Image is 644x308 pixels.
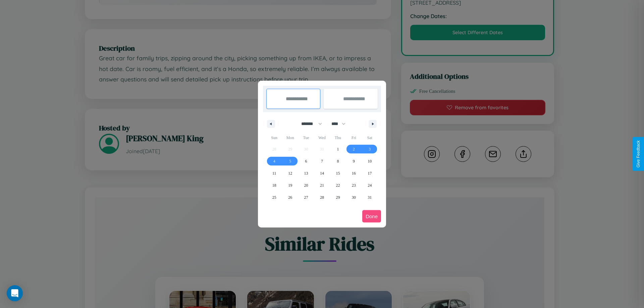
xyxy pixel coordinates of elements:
button: 7 [314,155,330,167]
span: 4 [273,155,275,167]
button: 15 [330,167,346,179]
span: 27 [304,191,308,203]
span: 18 [272,179,276,191]
button: 18 [266,179,282,191]
button: 31 [362,191,378,203]
span: 7 [321,155,323,167]
span: 13 [304,167,308,179]
span: Wed [314,132,330,143]
span: 26 [288,191,292,203]
button: Done [362,210,381,223]
button: 13 [298,167,314,179]
span: Mon [282,132,298,143]
button: 29 [330,191,346,203]
span: 31 [368,191,372,203]
span: 19 [288,179,292,191]
button: 6 [298,155,314,167]
div: Open Intercom Messenger [7,285,23,301]
span: 20 [304,179,308,191]
span: 25 [272,191,276,203]
button: 4 [266,155,282,167]
button: 25 [266,191,282,203]
button: 11 [266,167,282,179]
span: 29 [336,191,340,203]
span: 23 [352,179,356,191]
button: 30 [346,191,362,203]
button: 23 [346,179,362,191]
button: 5 [282,155,298,167]
button: 12 [282,167,298,179]
span: 9 [353,155,355,167]
span: 24 [368,179,372,191]
span: 16 [352,167,356,179]
div: Give Feedback [636,140,641,168]
button: 26 [282,191,298,203]
span: Tue [298,132,314,143]
button: 20 [298,179,314,191]
button: 28 [314,191,330,203]
span: 8 [337,155,339,167]
span: 11 [272,167,276,179]
span: 6 [305,155,307,167]
button: 14 [314,167,330,179]
span: Thu [330,132,346,143]
span: 30 [352,191,356,203]
span: Sun [266,132,282,143]
button: 16 [346,167,362,179]
span: 14 [320,167,324,179]
button: 1 [330,143,346,155]
span: 10 [368,155,372,167]
button: 10 [362,155,378,167]
button: 24 [362,179,378,191]
button: 27 [298,191,314,203]
button: 3 [362,143,378,155]
span: 12 [288,167,292,179]
span: 1 [337,143,339,155]
span: 21 [320,179,324,191]
span: 3 [369,143,371,155]
button: 21 [314,179,330,191]
span: 17 [368,167,372,179]
span: Sat [362,132,378,143]
span: 22 [336,179,340,191]
button: 9 [346,155,362,167]
span: 5 [289,155,291,167]
button: 19 [282,179,298,191]
span: 28 [320,191,324,203]
button: 17 [362,167,378,179]
span: Fri [346,132,362,143]
button: 8 [330,155,346,167]
span: 15 [336,167,340,179]
button: 22 [330,179,346,191]
button: 2 [346,143,362,155]
span: 2 [353,143,355,155]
